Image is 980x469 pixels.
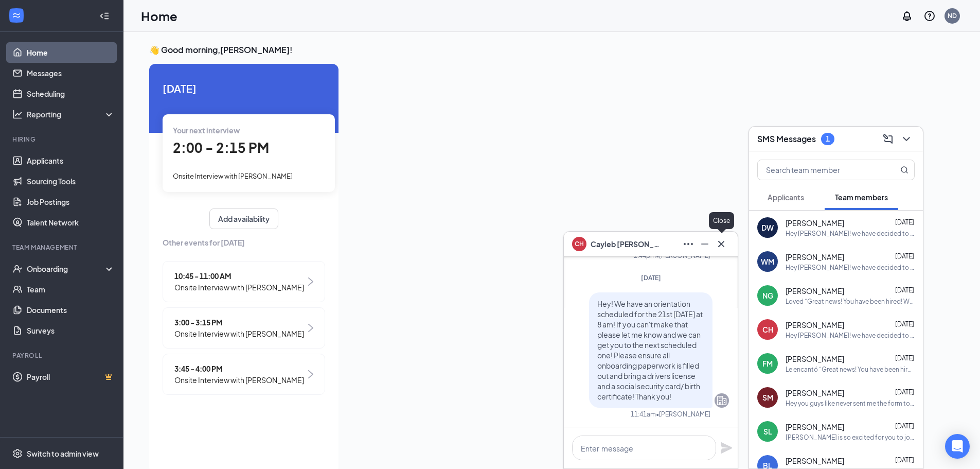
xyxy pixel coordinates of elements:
button: ComposeMessage [880,131,896,147]
a: Team [27,279,115,300]
div: Hiring [12,135,113,144]
span: [PERSON_NAME] [786,218,844,228]
span: Onsite Interview with [PERSON_NAME] [174,328,304,339]
svg: WorkstreamLogo [11,10,22,21]
div: Hey you guys like never sent me the form to set up a direct deposit [786,399,915,408]
span: [DATE] [895,422,914,430]
span: [DATE] [163,80,325,96]
div: CH [762,324,773,335]
div: SM [762,392,773,403]
span: [DATE] [895,252,914,260]
span: Your next interview [173,126,240,135]
span: [DATE] [895,286,914,294]
svg: QuestionInfo [923,10,936,22]
div: Hey [PERSON_NAME]! we have decided to go ahead and give you the job! We don't have am orientation... [786,331,915,340]
a: Talent Network [27,212,115,233]
div: Switch to admin view [27,448,99,459]
span: [PERSON_NAME] [786,320,844,330]
svg: Plane [720,442,733,454]
span: Other events for [DATE] [163,237,325,248]
div: FM [762,358,773,369]
a: Home [27,42,115,63]
div: 11:41am [631,410,656,419]
span: [DATE] [895,354,914,362]
svg: Collapse [99,11,110,21]
div: Le encantó “Great news! You have been hired! We will reach out shortly with more details and an O... [786,365,915,374]
svg: ChevronDown [900,133,913,145]
div: Onboarding [27,264,106,274]
div: WM [761,256,774,267]
span: [DATE] [641,274,661,282]
span: Cayleb [PERSON_NAME] [591,238,663,250]
div: ND [948,11,957,20]
a: Messages [27,63,115,83]
h3: 👋 Good morning, [PERSON_NAME] ! [149,44,923,56]
div: DW [761,222,774,233]
svg: Settings [12,448,23,459]
button: ChevronDown [898,131,915,147]
span: Onsite Interview with [PERSON_NAME] [174,374,304,386]
svg: MagnifyingGlass [900,166,908,174]
div: Team Management [12,243,113,252]
span: [DATE] [895,388,914,396]
span: [PERSON_NAME] [786,252,844,262]
span: [PERSON_NAME] [786,388,844,398]
div: 1 [826,134,830,143]
a: Sourcing Tools [27,171,115,192]
div: Loved “Great news! You have been hired! We will reach out shortly with more details and an Orient... [786,297,915,306]
button: Add availability [209,209,278,229]
span: • [PERSON_NAME] [656,410,710,419]
svg: Minimize [699,238,711,250]
svg: Notifications [901,10,913,22]
a: Applicants [27,150,115,171]
span: 10:45 - 11:00 AM [174,270,304,282]
span: [DATE] [895,218,914,226]
div: NG [762,290,773,301]
span: Hey! We have an orientation scheduled for the 21st [DATE] at 8 am! If you can't make that please ... [597,299,703,401]
span: [PERSON_NAME] [786,422,844,432]
span: Team members [835,193,888,202]
div: Hey [PERSON_NAME]! we have decided to go ahead and give you the job! We don't have am orientation... [786,263,915,272]
a: Job Postings [27,192,115,212]
a: PayrollCrown [27,367,115,387]
span: Applicants [768,193,804,202]
input: Search team member [758,160,880,180]
span: [PERSON_NAME] [786,456,844,466]
button: Cross [713,236,729,252]
div: Hey [PERSON_NAME]! we have decided to go ahead and give you the job! We don't have am orientation... [786,229,915,238]
a: Scheduling [27,83,115,104]
svg: Cross [715,238,727,250]
svg: Company [716,394,728,407]
div: Reporting [27,109,115,119]
span: [PERSON_NAME] [786,286,844,296]
div: Open Intercom Messenger [945,434,970,459]
h1: Home [141,7,177,25]
span: Onsite Interview with [PERSON_NAME] [174,282,304,293]
span: [DATE] [895,320,914,328]
div: [PERSON_NAME] is so excited for you to join our team! Do you know anyone else who might be intere... [786,433,915,442]
h3: SMS Messages [757,133,816,145]
span: 3:45 - 4:00 PM [174,363,304,374]
a: Surveys [27,320,115,341]
button: Minimize [697,236,713,252]
div: Payroll [12,351,113,360]
span: 2:00 - 2:15 PM [173,139,269,156]
span: Onsite Interview with [PERSON_NAME] [173,172,293,180]
svg: Analysis [12,109,23,119]
a: Documents [27,300,115,320]
span: [DATE] [895,456,914,464]
svg: ComposeMessage [882,133,894,145]
svg: Ellipses [682,238,694,250]
div: SL [763,426,772,437]
span: 3:00 - 3:15 PM [174,317,304,328]
svg: UserCheck [12,264,23,274]
span: [PERSON_NAME] [786,354,844,364]
div: Close [709,212,734,229]
button: Ellipses [680,236,697,252]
